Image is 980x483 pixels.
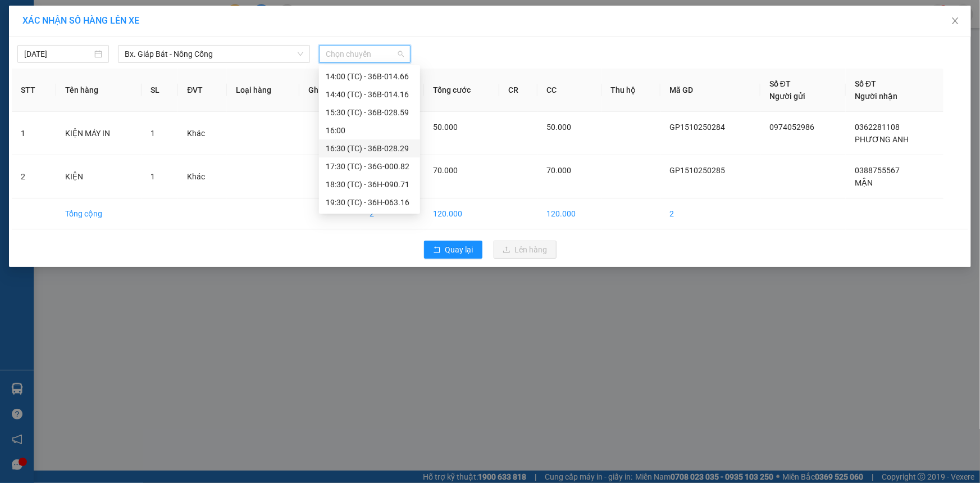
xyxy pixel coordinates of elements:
span: close [951,16,960,25]
span: MẬN [855,178,873,187]
input: 15/10/2025 [24,48,92,60]
th: Mã GD [660,69,760,112]
span: Chọn chuyến [326,46,404,62]
span: GP1510250284 [669,123,725,132]
th: CC [537,69,601,112]
span: GP1510250285 [669,166,725,175]
span: down [297,51,304,57]
span: Bx. Giáp Bát - Nông Cống [125,46,303,62]
td: Khác [178,155,227,198]
td: Tổng cộng [56,198,142,229]
span: 50.000 [433,123,458,132]
td: 120.000 [537,198,601,229]
td: 2 [361,198,424,229]
span: 50.000 [546,123,571,132]
span: Quay lại [445,243,473,256]
div: 18:30 (TC) - 36H-090.71 [326,178,413,191]
th: Tên hàng [56,69,142,112]
th: SL [142,69,178,112]
button: uploadLên hàng [494,241,557,259]
span: rollback [433,246,441,255]
span: 1 [151,129,155,138]
th: Ghi chú [299,69,361,112]
span: 1 [151,172,155,181]
span: PHƯƠNG ANH [855,135,909,144]
div: 16:30 (TC) - 36B-028.29 [326,142,413,155]
td: 2 [660,198,760,229]
span: 0974052986 [769,123,814,132]
th: Thu hộ [602,69,661,112]
div: 16:00 [326,124,413,137]
span: Người nhận [855,92,897,101]
span: 0388755567 [855,166,900,175]
td: 1 [12,112,56,155]
span: 70.000 [546,166,571,175]
button: rollbackQuay lại [424,241,482,259]
td: Khác [178,112,227,155]
span: Người gửi [769,92,805,101]
div: 19:30 (TC) - 36H-063.16 [326,196,413,209]
td: 120.000 [424,198,500,229]
div: 17:30 (TC) - 36G-000.82 [326,160,413,173]
span: 0362281108 [855,123,900,132]
span: XÁC NHẬN SỐ HÀNG LÊN XE [22,15,139,26]
th: Tổng cước [424,69,500,112]
span: 70.000 [433,166,458,175]
td: 2 [12,155,56,198]
button: Close [940,6,971,37]
div: 14:40 (TC) - 36B-014.16 [326,88,413,101]
th: ĐVT [178,69,227,112]
div: 15:30 (TC) - 36B-028.59 [326,106,413,119]
th: Loại hàng [227,69,299,112]
th: STT [12,69,56,112]
th: CR [499,69,537,112]
td: KIỆN MÁY IN [56,112,142,155]
span: Số ĐT [855,79,876,88]
td: KIỆN [56,155,142,198]
div: 14:00 (TC) - 36B-014.66 [326,70,413,83]
span: Số ĐT [769,79,791,88]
